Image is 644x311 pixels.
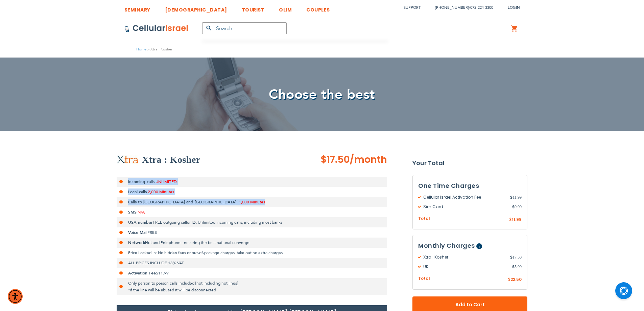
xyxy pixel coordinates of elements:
[476,243,482,249] span: Help
[239,199,265,205] span: 1,000 Minutes
[512,264,522,270] span: 5.00
[512,217,522,222] span: 11.99
[128,179,154,184] strong: Incoming calls
[508,5,520,10] span: Login
[153,220,282,225] span: FREE outgoing caller ID, Unlimited incoming calls, including most banks
[128,189,147,195] strong: Local calls
[428,3,493,13] li: /
[306,2,330,14] a: COUPLES
[510,194,512,200] span: $
[510,254,522,260] span: 17.50
[512,204,515,210] span: $
[124,2,150,14] a: SEMINARY
[117,258,387,268] li: ALL PRICES INCLUDE 18% VAT
[148,189,174,195] span: 2,000 Minutes
[136,47,146,52] a: Home
[145,240,249,245] span: Hot and Pelephone - ensuring the best national converge
[147,230,157,235] span: FREE
[470,5,493,10] a: 072-224-3300
[418,241,475,250] span: Monthly Charges
[412,158,527,168] strong: Your Total
[418,216,430,222] span: Total
[138,209,145,215] span: N/A
[320,153,350,166] span: $17.50
[117,278,387,295] li: Only person to person calls included [not including hot lines] *If the line will be abused it wil...
[117,155,139,164] img: Xtra : Kosher
[165,2,227,14] a: [DEMOGRAPHIC_DATA]
[418,264,512,270] span: UK
[350,153,387,166] span: /month
[128,199,238,205] strong: Calls to [GEOGRAPHIC_DATA] and [GEOGRAPHIC_DATA]:
[512,204,522,210] span: 0.00
[418,254,510,260] span: Xtra : Kosher
[404,5,421,10] a: Support
[128,209,137,215] strong: SMS
[418,204,512,210] span: Sim Card
[242,2,265,14] a: TOURIST
[142,153,200,166] h2: Xtra : Kosher
[508,277,510,283] span: $
[117,248,387,258] li: Price Locked In: No hidden fees or out-of-package charges, take out no extra charges
[418,194,510,200] span: Cellular Israel Activation Fee
[128,270,156,276] strong: Activation Fee
[510,194,522,200] span: 11.99
[418,181,522,191] h3: One Time Charges
[128,220,153,225] strong: USA number
[146,46,172,52] li: Xtra : Kosher
[128,240,145,245] strong: Network
[510,254,512,260] span: $
[418,275,430,282] span: Total
[512,264,515,270] span: $
[156,270,169,276] span: $11.99
[435,5,469,10] a: [PHONE_NUMBER]
[435,301,505,308] span: Add to Cart
[269,85,375,104] span: Choose the best
[202,22,287,34] input: Search
[279,2,292,14] a: OLIM
[156,179,177,184] span: UNLIMITED
[128,230,147,235] strong: Voice Mail
[124,24,189,32] img: Cellular Israel Logo
[8,289,23,304] div: Accessibility Menu
[509,217,512,223] span: $
[510,276,522,282] span: 22.50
